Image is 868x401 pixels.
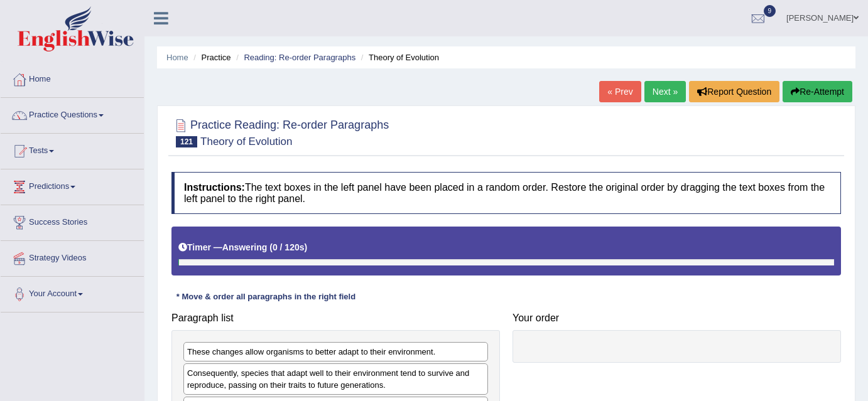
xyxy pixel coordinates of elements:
[184,182,245,193] b: Instructions:
[358,51,439,63] li: Theory of Evolution
[166,53,188,62] a: Home
[644,81,686,102] a: Next »
[1,134,144,165] a: Tests
[200,136,292,147] small: Theory of Evolution
[171,313,500,324] h4: Paragraph list
[183,363,488,395] div: Consequently, species that adapt well to their environment tend to survive and reproduce, passing...
[171,291,361,303] div: * Move & order all paragraphs in the right field
[764,5,776,17] span: 9
[171,116,389,147] h2: Practice Reading: Re-order Paragraphs
[273,242,305,252] b: 0 / 120s
[1,277,144,308] a: Your Account
[1,62,144,94] a: Home
[222,242,268,252] b: Answering
[1,98,144,129] a: Practice Questions
[689,81,779,102] button: Report Question
[599,81,641,102] a: « Prev
[513,313,841,324] h4: Your order
[244,53,355,62] a: Reading: Re-order Paragraphs
[183,342,488,361] div: These changes allow organisms to better adapt to their environment.
[1,241,144,272] a: Strategy Videos
[178,243,307,252] h5: Timer —
[171,172,841,214] h4: The text boxes in the left panel have been placed in a random order. Restore the original order b...
[305,242,308,252] b: )
[783,81,852,102] button: Re-Attempt
[1,169,144,201] a: Predictions
[269,242,273,252] b: (
[190,51,231,63] li: Practice
[1,205,144,237] a: Success Stories
[176,136,197,147] span: 121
